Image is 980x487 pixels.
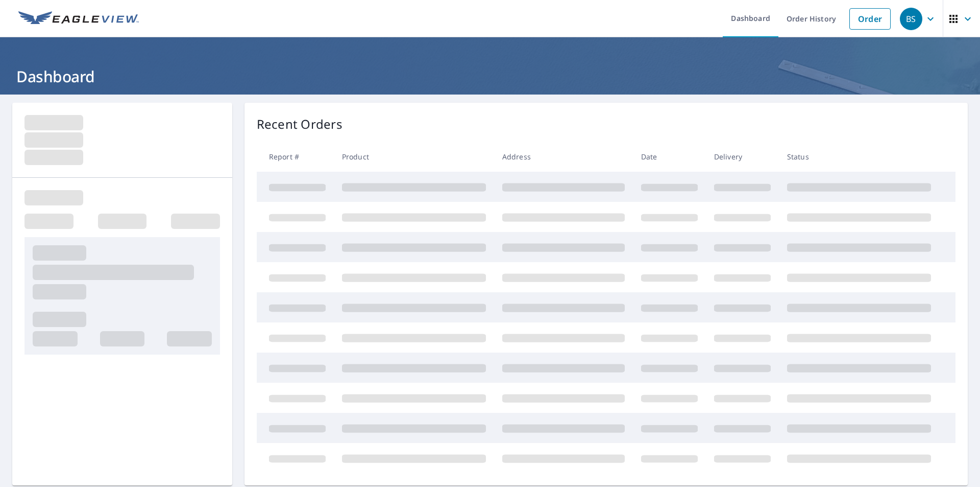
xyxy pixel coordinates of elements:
th: Report # [257,142,334,172]
th: Delivery [706,142,779,172]
th: Product [334,142,494,172]
h1: Dashboard [12,66,968,87]
a: Order [849,8,891,30]
th: Address [494,142,633,172]
img: EV Logo [18,11,139,27]
th: Date [633,142,706,172]
div: BS [900,8,922,30]
p: Recent Orders [257,115,342,133]
th: Status [779,142,939,172]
